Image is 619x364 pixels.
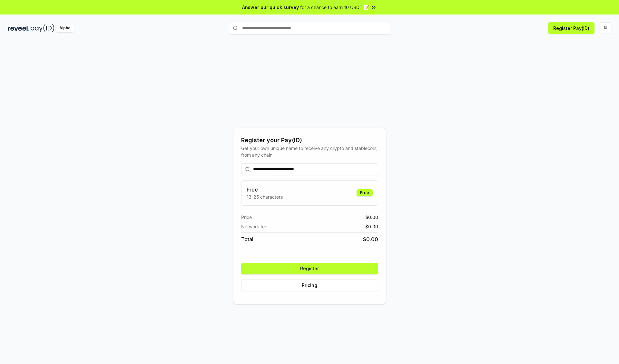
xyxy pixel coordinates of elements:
[247,193,283,200] p: 13-25 characters
[8,24,29,32] img: reveel_dark
[241,235,253,243] span: Total
[247,186,283,193] h3: Free
[365,223,378,230] span: $ 0.00
[241,214,252,221] span: Price
[242,4,299,11] span: Answer our quick survey
[241,145,378,158] div: Get your own unique name to receive any crypto and stablecoin, from any chain
[365,214,378,221] span: $ 0.00
[31,24,54,32] img: pay_id
[548,22,594,34] button: Register Pay(ID)
[241,223,267,230] span: Network fee
[300,4,369,11] span: for a chance to earn 10 USDT 📝
[56,24,74,32] div: Alpha
[241,136,378,145] div: Register your Pay(ID)
[241,280,378,291] button: Pricing
[241,263,378,274] button: Register
[363,235,378,243] span: $ 0.00
[357,189,373,196] div: Free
